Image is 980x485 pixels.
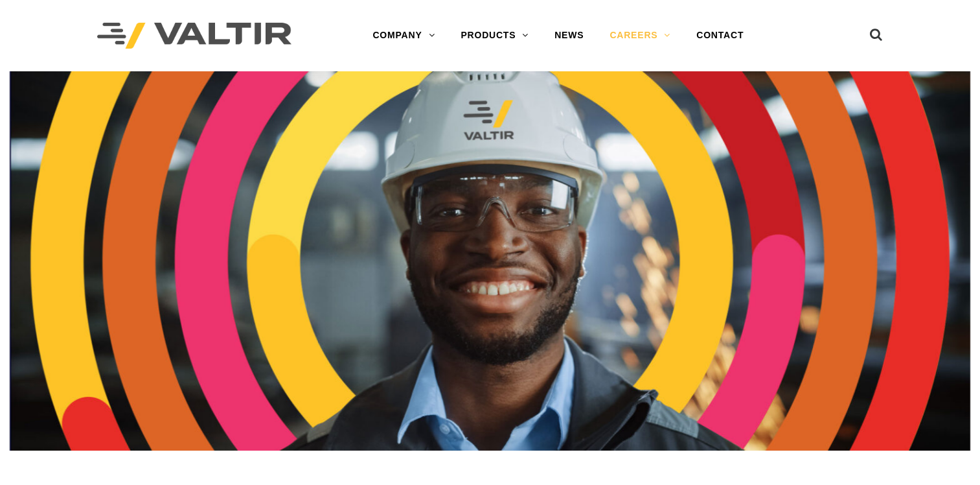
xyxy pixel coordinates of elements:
a: CONTACT [683,23,757,49]
a: NEWS [541,23,597,49]
a: CAREERS [597,23,683,49]
a: COMPANY [359,23,448,49]
a: PRODUCTS [448,23,541,49]
img: Valtir [97,23,291,49]
img: Careers_Header [10,71,970,451]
